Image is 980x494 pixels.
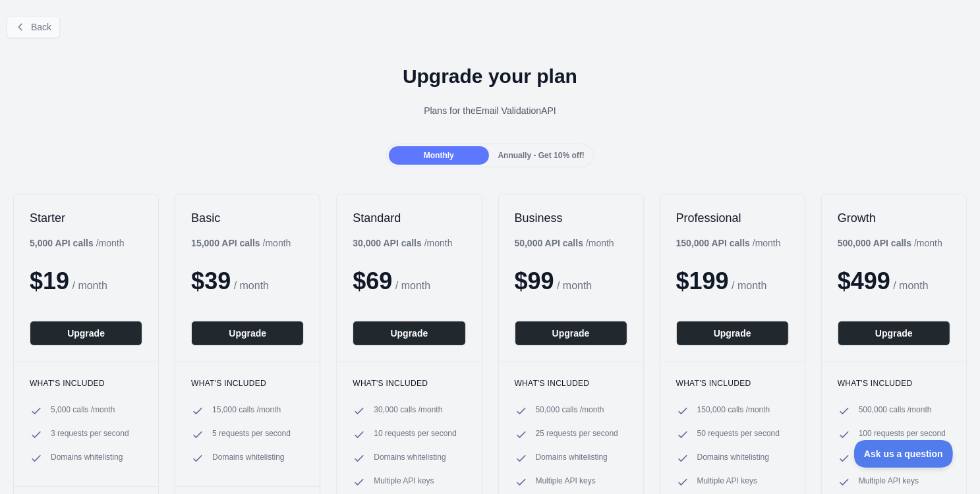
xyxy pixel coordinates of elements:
span: $ 199 [676,267,729,294]
b: 30,000 API calls [353,238,422,248]
h2: Business [515,210,627,226]
b: 500,000 API calls [838,238,911,248]
div: / month [515,236,614,250]
b: 50,000 API calls [515,238,584,248]
div: / month [838,236,942,250]
span: $ 69 [353,267,392,294]
div: / month [676,236,781,250]
h2: Growth [838,210,950,226]
h2: Professional [676,210,789,226]
span: $ 99 [515,267,554,294]
b: 150,000 API calls [676,238,750,248]
span: $ 499 [838,267,890,294]
h2: Standard [353,210,465,226]
div: / month [353,236,452,250]
iframe: Toggle Customer Support [854,440,954,468]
